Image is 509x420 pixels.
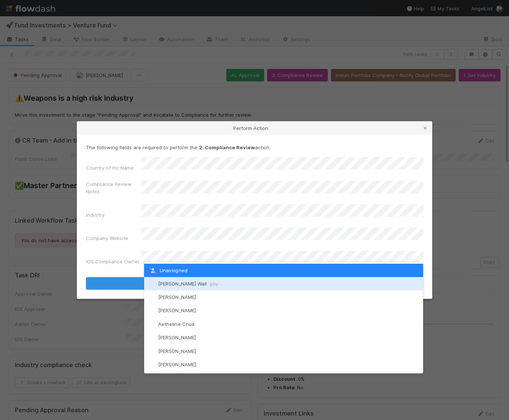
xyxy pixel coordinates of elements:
[86,258,140,265] label: IOS Compliance Owner
[86,164,134,171] label: Country of Inc Name
[149,320,156,328] img: avatar_103f69d0-f655-4f4f-bc28-f3abe7034599.png
[149,293,156,301] img: avatar_55a2f090-1307-4765-93b4-f04da16234ba.png
[158,307,196,313] span: [PERSON_NAME]
[149,307,156,314] img: avatar_1d14498f-6309-4f08-8780-588779e5ce37.png
[149,267,187,273] span: Unassigned
[86,277,423,290] button: 2. Compliance Review
[86,180,142,195] label: Compliance Review Notes
[77,121,432,135] div: Perform Action
[158,321,194,327] span: Aetheline Chua
[149,334,156,341] img: avatar_83aaf32b-e024-4a64-a883-94cfbafb2219.png
[158,294,196,300] span: [PERSON_NAME]
[158,334,196,340] span: [PERSON_NAME]
[149,361,156,369] img: avatar_a2647de5-9415-4215-9880-ea643ac47f2f.png
[86,144,423,151] p: The following fields are required to perform the action:
[86,211,104,219] label: Industry
[149,280,156,287] img: avatar_041b9f3e-9684-4023-b9b7-2f10de55285d.png
[149,347,156,355] img: avatar_df83acd9-d480-4d6e-a150-67f005a3ea0d.png
[209,281,217,287] span: you
[158,348,196,354] span: [PERSON_NAME]
[158,361,196,367] span: [PERSON_NAME]
[158,281,217,287] span: [PERSON_NAME] Wall
[199,144,255,150] strong: 2. Compliance Review
[86,234,128,242] label: Company Website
